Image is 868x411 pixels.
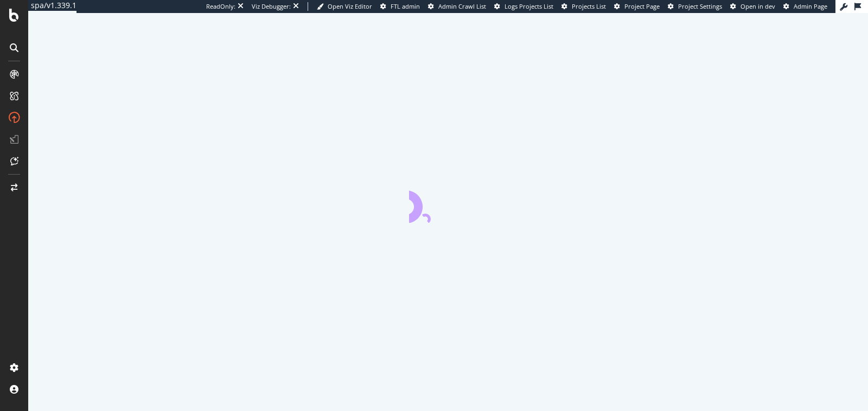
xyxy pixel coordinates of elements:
span: Projects List [572,2,606,10]
div: Viz Debugger: [252,2,291,11]
a: FTL admin [380,2,420,11]
a: Open Viz Editor [317,2,372,11]
span: Admin Page [794,2,827,10]
span: Project Settings [678,2,722,10]
span: Logs Projects List [505,2,553,10]
div: ReadOnly: [206,2,235,11]
a: Open in dev [730,2,775,11]
a: Admin Crawl List [428,2,486,11]
span: FTL admin [391,2,420,10]
a: Project Settings [668,2,722,11]
a: Project Page [614,2,660,11]
span: Open in dev [741,2,775,10]
span: Admin Crawl List [438,2,486,10]
a: Logs Projects List [494,2,553,11]
span: Project Page [624,2,660,10]
a: Admin Page [783,2,827,11]
div: animation [409,184,487,223]
span: Open Viz Editor [328,2,372,10]
a: Projects List [561,2,606,11]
